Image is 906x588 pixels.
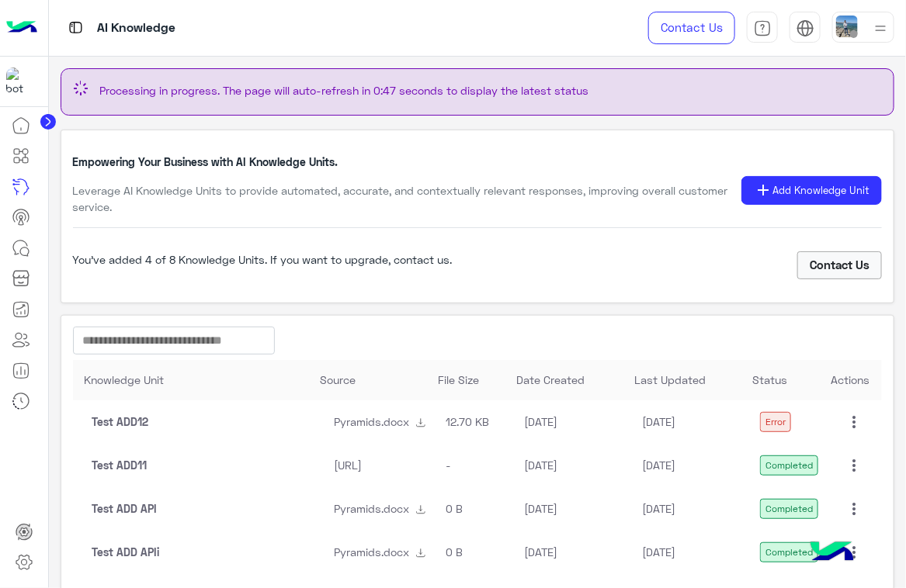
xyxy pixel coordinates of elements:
span: Pyramids.docx [334,415,409,428]
span: Source [320,372,356,388]
span: Completed [765,459,813,472]
img: Logo [6,12,37,44]
mat-icon: more_vert [845,500,864,518]
span: - [446,458,451,472]
span: Knowledge Unit [85,372,165,388]
span: [DATE] [642,502,675,515]
span: [DATE] [524,415,557,428]
button: addAdd Knowledge Unit [741,176,882,205]
img: tab [66,18,85,37]
mat-icon: more_vert [845,456,864,475]
span: [DATE] [524,545,557,559]
p: AI Knowledge [97,18,175,39]
span: [DATE] [642,415,675,428]
a: Contact Us [648,12,735,44]
span: Test ADD12 [92,415,149,428]
span: 12.70 KB [446,415,489,428]
span: Test ADD API [92,502,158,515]
span: Date Created [516,372,585,388]
p: Leverage AI Knowledge Units to provide automated, accurate, and contextually relevant responses, ... [73,182,742,216]
mat-icon: more_vert [845,413,864,431]
img: 197426356791770 [6,67,34,95]
img: download-icon [415,547,427,559]
span: 0 B [446,545,463,559]
span: 0 B [446,502,463,515]
img: userImage [836,16,858,37]
span: [DATE] [524,502,557,515]
p: You’ve added 4 of 8 Knowledge Units. If you want to upgrade, contact us. [73,251,453,268]
span: File Size [438,372,479,388]
span: add [754,181,772,199]
span: Completed [765,546,813,559]
img: hulul-logo.png [805,526,859,580]
span: Actions [831,372,870,388]
img: profile [871,19,890,38]
img: download-icon [415,503,427,516]
img: download-icon [415,417,427,429]
span: Error [765,416,786,428]
span: Last Updated [634,372,706,388]
span: Pyramids.docx [334,502,409,515]
p: Processing in progress. The page will auto-refresh in 0:47 seconds to display the latest status [100,82,883,99]
span: Status [752,372,787,388]
img: tab [797,19,814,37]
span: [DATE] [642,545,675,559]
span: Test ADD APIi [92,545,160,559]
span: Test ADD11 [92,458,148,472]
a: [URL] [334,458,362,472]
a: tab [747,12,778,44]
span: [DATE] [524,458,557,472]
p: Empowering Your Business with AI Knowledge Units. [73,154,742,170]
span: [DATE] [642,458,675,472]
a: Contact Us [797,251,882,279]
span: Add Knowledge Unit [772,183,870,199]
img: tab [754,19,772,37]
span: Completed [765,503,813,515]
span: Pyramids.docx [334,545,409,559]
